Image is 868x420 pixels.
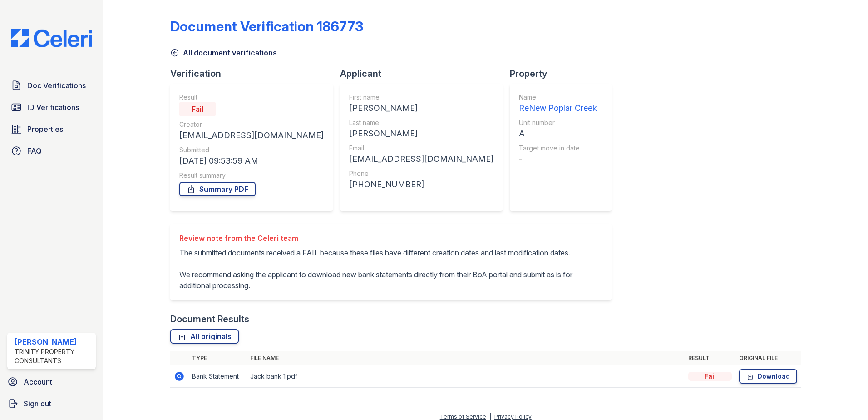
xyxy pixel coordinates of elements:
[685,351,735,365] th: Result
[179,171,324,180] div: Result summary
[349,153,493,165] div: [EMAIL_ADDRESS][DOMAIN_NAME]
[4,395,99,413] a: Sign out
[510,67,619,80] div: Property
[179,155,324,167] div: [DATE] 09:53:59 AM
[519,153,597,165] div: -
[170,329,239,344] a: All originals
[519,102,597,115] div: ReNew Poplar Creek
[519,127,597,140] div: A
[170,18,363,35] div: Document Verification 186773
[7,120,96,138] a: Properties
[349,144,493,153] div: Email
[179,120,324,129] div: Creator
[24,376,52,387] span: Account
[179,145,324,155] div: Submitted
[340,67,510,80] div: Applicant
[24,398,51,409] span: Sign out
[349,93,493,102] div: First name
[519,93,597,115] a: Name ReNew Poplar Creek
[7,142,96,160] a: FAQ
[179,102,216,116] div: Fail
[15,347,92,365] div: Trinity Property Consultants
[349,169,493,178] div: Phone
[27,102,79,113] span: ID Verifications
[179,233,602,244] div: Review note from the Celeri team
[349,178,493,191] div: [PHONE_NUMBER]
[735,351,801,365] th: Original file
[4,373,99,391] a: Account
[7,76,96,95] a: Doc Verifications
[179,93,324,102] div: Result
[494,413,532,420] a: Privacy Policy
[170,313,249,325] div: Document Results
[247,351,685,365] th: File name
[519,93,597,102] div: Name
[27,80,86,91] span: Doc Verifications
[15,336,92,347] div: [PERSON_NAME]
[170,47,277,58] a: All document verifications
[27,124,63,135] span: Properties
[4,29,99,47] img: CE_Logo_Blue-a8612792a0a2168367f1c8372b55b34899dd931a85d93a1a3d3e32e68fde9ad4.png
[349,102,493,115] div: [PERSON_NAME]
[688,372,732,381] div: Fail
[7,98,96,116] a: ID Verifications
[489,413,491,420] div: |
[188,365,247,388] td: Bank Statement
[519,144,597,153] div: Target move in date
[179,182,256,196] a: Summary PDF
[349,127,493,140] div: [PERSON_NAME]
[179,247,602,291] p: The submitted documents received a FAIL because these files have different creation dates and las...
[27,145,42,156] span: FAQ
[349,118,493,127] div: Last name
[179,129,324,142] div: [EMAIL_ADDRESS][DOMAIN_NAME]
[440,413,486,420] a: Terms of Service
[188,351,247,365] th: Type
[170,67,340,80] div: Verification
[247,365,685,388] td: Jack bank 1.pdf
[739,369,797,384] a: Download
[519,118,597,127] div: Unit number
